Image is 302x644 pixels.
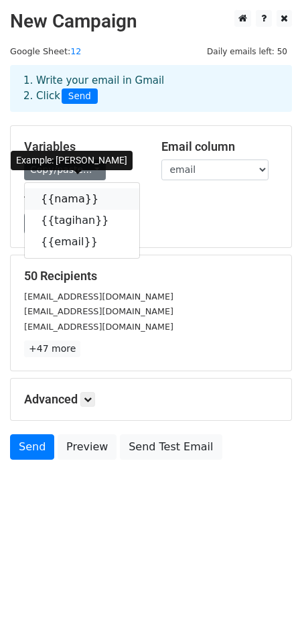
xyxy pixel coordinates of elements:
[25,210,139,231] a: {{tagihan}}
[24,340,80,357] a: +47 more
[202,44,292,59] span: Daily emails left: 50
[58,434,117,460] a: Preview
[10,434,54,460] a: Send
[25,188,139,210] a: {{nama}}
[202,46,292,56] a: Daily emails left: 50
[10,10,292,33] h2: New Campaign
[235,580,302,644] iframe: Chat Widget
[25,231,139,253] a: {{email}}
[11,151,133,170] div: Example: [PERSON_NAME]
[10,46,81,56] small: Google Sheet:
[24,306,173,316] small: [EMAIL_ADDRESS][DOMAIN_NAME]
[161,139,279,154] h5: Email column
[24,139,141,154] h5: Variables
[70,46,81,56] a: 12
[24,292,173,302] small: [EMAIL_ADDRESS][DOMAIN_NAME]
[62,88,98,105] span: Send
[24,392,278,407] h5: Advanced
[13,73,289,104] div: 1. Write your email in Gmail 2. Click
[120,434,222,460] a: Send Test Email
[24,269,278,283] h5: 50 Recipients
[24,322,173,332] small: [EMAIL_ADDRESS][DOMAIN_NAME]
